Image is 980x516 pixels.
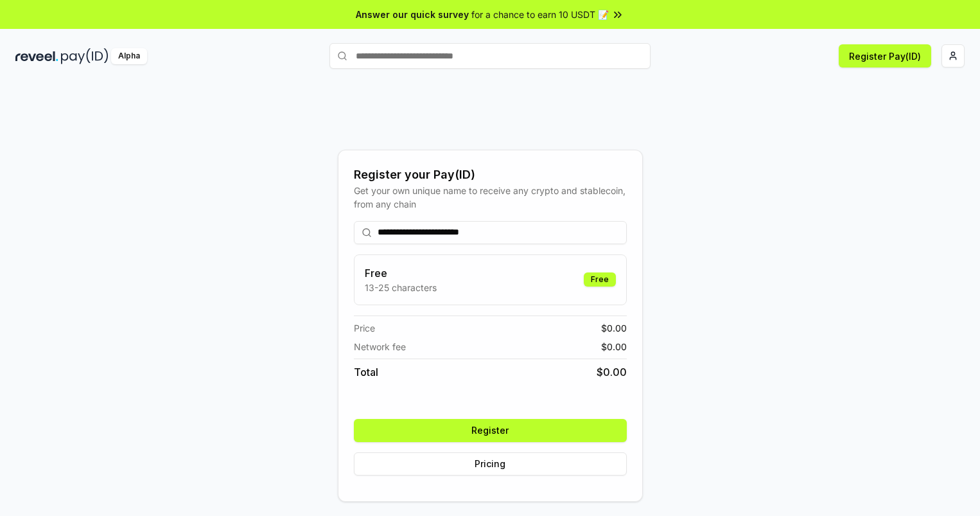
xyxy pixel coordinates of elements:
[354,340,406,353] span: Network fee
[354,419,627,442] button: Register
[471,8,609,21] span: for a chance to earn 10 USDT 📝
[584,272,616,287] div: Free
[111,48,147,64] div: Alpha
[356,8,469,21] span: Answer our quick survey
[354,452,627,476] button: Pricing
[601,321,627,335] span: $ 0.00
[597,364,627,380] span: $ 0.00
[354,364,378,380] span: Total
[839,44,931,67] button: Register Pay(ID)
[61,48,109,64] img: pay_id
[365,281,437,294] p: 13-25 characters
[354,184,627,211] div: Get your own unique name to receive any crypto and stablecoin, from any chain
[365,265,437,281] h3: Free
[354,321,375,335] span: Price
[601,340,627,353] span: $ 0.00
[15,48,58,64] img: reveel_dark
[354,166,627,184] div: Register your Pay(ID)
